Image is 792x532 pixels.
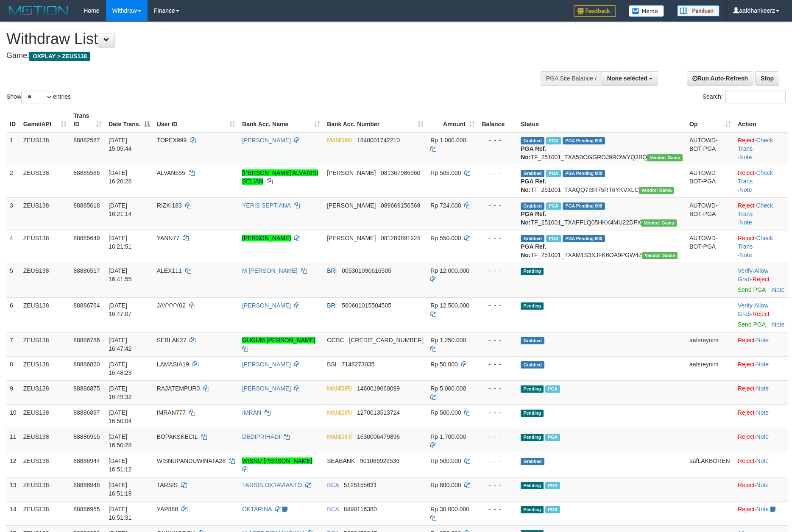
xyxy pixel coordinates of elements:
td: 10 [6,405,20,429]
a: [PERSON_NAME] [242,137,291,144]
span: Pending [521,268,544,275]
a: DEDIPRIHADI [242,433,280,440]
th: Bank Acc. Number: activate to sort column ascending [323,108,427,132]
span: Marked by aafnoeunsreypich [546,137,561,144]
td: · [734,380,788,405]
span: BRI [327,302,337,309]
span: 88886820 [73,361,100,368]
span: 88885586 [73,169,100,176]
span: Vendor URL: https://trx31.1velocity.biz [647,154,683,161]
a: Reject [738,457,755,464]
td: ZEUS138 [20,332,70,356]
span: Grabbed [521,458,544,465]
a: Reject [738,235,755,241]
div: - - - [482,336,514,344]
td: · [734,453,788,477]
a: Reject [753,276,770,283]
span: [DATE] 16:21:14 [109,202,132,217]
span: 88886948 [73,482,100,488]
span: Marked by aafsolysreylen [545,385,560,393]
td: aafsreynim [686,356,734,380]
span: Marked by aafsolysreylen [545,434,560,441]
span: 88886915 [73,433,100,440]
th: Op: activate to sort column ascending [686,108,734,132]
a: Note [756,457,769,464]
span: 88885649 [73,235,100,241]
span: None selected [607,75,647,82]
a: Reject [738,202,755,209]
span: Rp 505.000 [430,169,461,176]
span: Rp 5.000.000 [430,385,466,392]
a: Reject [738,137,755,144]
span: [DATE] 16:20:28 [109,169,132,185]
td: · [734,477,788,501]
a: [PERSON_NAME] ALVARISI SELIAN [242,169,318,185]
span: ALEX111 [157,267,182,274]
th: Game/API: activate to sort column ascending [20,108,70,132]
span: Copy 1630006479896 to clipboard [357,433,400,440]
td: 11 [6,429,20,453]
td: 3 [6,197,20,230]
a: Note [739,186,752,193]
span: Rp 30.000.000 [430,506,469,513]
span: Pending [521,410,544,417]
span: BRI [327,267,337,274]
th: Date Trans.: activate to sort column descending [105,108,153,132]
td: aafsreynim [686,332,734,356]
span: Pending [521,482,544,489]
a: [PERSON_NAME] [242,385,291,392]
td: · [734,501,788,525]
a: YERIS SEPTIANA [242,202,290,209]
th: Amount: activate to sort column ascending [427,108,478,132]
a: Reject [738,169,755,176]
span: [DATE] 16:51:31 [109,506,132,521]
div: - - - [482,301,514,310]
span: Rp 500.000 [430,457,461,464]
div: - - - [482,360,514,369]
span: IMRAN777 [157,409,186,416]
span: Copy 089669156569 to clipboard [381,202,420,209]
div: - - - [482,384,514,393]
span: Vendor URL: https://trx31.1velocity.biz [641,219,677,227]
span: Rp 1.000.000 [430,137,466,144]
b: PGA Ref. No: [521,243,546,258]
div: - - - [482,201,514,210]
span: Grabbed [521,235,544,242]
td: ZEUS138 [20,405,70,429]
td: · [734,356,788,380]
td: TF_251001_TXA5BOGGROJ9ROWYQ3BQ [517,132,686,165]
td: 13 [6,477,20,501]
td: · · [734,132,788,165]
span: MANDIRI [327,433,352,440]
img: panduan.png [677,5,719,17]
td: · · [734,165,788,197]
a: Verify [738,302,753,309]
span: Marked by aafmaleo [545,506,560,513]
a: Allow Grab [738,267,768,283]
span: MANDIRI [327,137,352,144]
a: Reject [738,409,755,416]
td: TF_251001_TXAPFLQ05HKK4MU22DFX [517,197,686,230]
a: IMRAN [242,409,261,416]
span: Marked by aafanarl [546,170,561,177]
span: [DATE] 16:50:04 [109,409,132,424]
div: - - - [482,234,514,242]
span: OXPLAY > ZEUS138 [29,52,90,61]
span: OCBC [327,337,344,344]
span: 88885618 [73,202,100,209]
td: 12 [6,453,20,477]
span: ALVAN555 [157,169,185,176]
span: 88886944 [73,457,100,464]
td: 2 [6,165,20,197]
a: Reject [738,385,755,392]
span: SEABANK [327,457,355,464]
span: [PERSON_NAME] [327,202,376,209]
td: AUTOWD-BOT-PGA [686,230,734,263]
a: TARSIS OKTAVIANTO [242,482,302,488]
td: · [734,429,788,453]
a: Note [772,286,785,293]
td: ZEUS138 [20,429,70,453]
span: Copy 081289891924 to clipboard [381,235,420,241]
span: Rp 1.250.000 [430,337,466,344]
span: 88882587 [73,137,100,144]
